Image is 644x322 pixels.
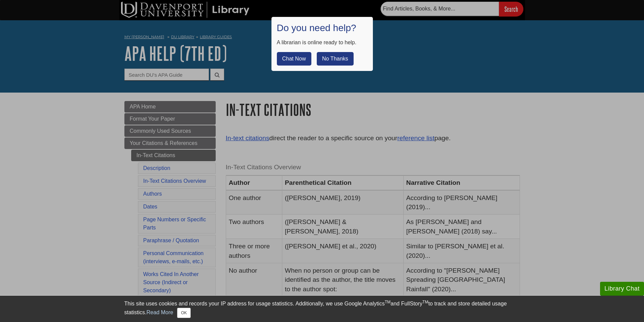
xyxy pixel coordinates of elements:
[146,309,173,315] a: Read More
[317,52,354,66] button: No Thanks
[177,308,190,318] button: Close
[385,300,390,304] sup: TM
[277,52,311,66] button: Chat Now
[277,22,367,34] h1: Do you need help?
[423,300,428,304] sup: TM
[124,300,520,318] div: This site uses cookies and records your IP address for usage statistics. Additionally, we use Goo...
[277,39,367,47] div: A librarian is online ready to help.
[600,282,644,296] button: Library Chat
